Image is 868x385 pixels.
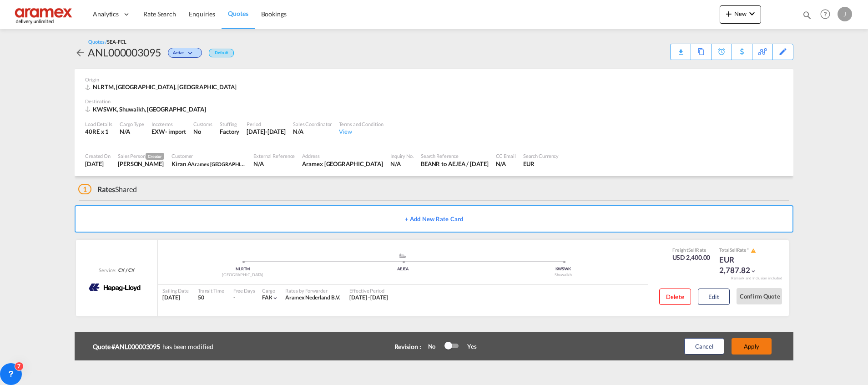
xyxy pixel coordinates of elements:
div: Janice Camporaso [118,160,164,168]
md-icon: icon-arrow-left [75,47,86,58]
div: No [424,342,445,350]
div: J [838,7,852,21]
div: View [339,127,383,136]
button: Apply [732,338,772,355]
div: Origin [85,76,783,83]
span: Analytics [93,10,119,19]
div: Address [302,152,383,159]
span: Aramex Nederland B.V. [285,294,340,301]
div: - import [165,127,186,136]
div: Customs [193,121,212,127]
span: NLRTM, [GEOGRAPHIC_DATA], [GEOGRAPHIC_DATA] [93,83,237,91]
div: N/A [390,160,414,168]
div: 08 Sep 2025 - 30 Sep 2025 [349,294,388,302]
div: Yes [458,342,477,350]
div: has been modified [93,340,366,354]
div: NLRTM, Rotterdam, Europe [85,83,239,91]
div: Cargo Type [120,121,144,127]
div: KWSWK, Shuwaikh, Middle East [85,105,208,113]
div: External Reference [253,152,295,159]
img: HAPAG LLOYD [81,276,152,299]
span: Bookings [261,10,287,18]
div: Inquiry No. [390,152,414,159]
div: Destination [85,98,783,105]
div: 50 [198,294,224,302]
div: N/A [496,160,516,168]
div: CC Email [496,152,516,159]
div: N/A [253,160,295,168]
div: Change Status Here [168,48,202,58]
div: Default [209,49,234,57]
button: Cancel [684,338,724,355]
md-icon: icon-chevron-down [750,268,757,274]
span: Creator [146,153,164,160]
div: Period [247,121,286,127]
div: 40RE x 1 [85,127,112,136]
div: Kiran A [172,160,246,168]
button: Delete [659,289,691,305]
div: Change Status Here [161,45,204,60]
md-icon: icon-magnify [802,10,812,20]
div: Free Days [233,287,255,294]
md-icon: icon-download [675,46,686,52]
div: NLRTM [162,266,323,272]
div: Total Rate [719,247,765,254]
div: Shuwaikh [483,272,643,278]
div: N/A [293,127,332,136]
div: [DATE] [162,294,189,302]
md-icon: icon-plus 400-fg [723,8,734,19]
div: Shared [78,184,137,194]
div: Aramex Kuwait [302,160,383,168]
div: Sailing Date [162,287,189,294]
div: No [193,127,212,136]
span: Sell [730,247,737,253]
button: Edit [698,289,730,305]
div: EUR 2,787.82 [719,254,765,276]
div: Transit Time [198,287,224,294]
div: Sales Coordinator [293,121,332,127]
span: Rates [97,185,116,193]
div: Factory Stuffing [220,127,239,136]
div: BEANR to AEJEA / 1 Sep 2025 [421,160,489,168]
div: Cargo [262,287,279,294]
div: ANL000003095 [88,45,161,60]
div: Rates by Forwarder [285,287,340,294]
md-icon: assets/icons/custom/ship-fill.svg [397,253,408,258]
span: Enquiries [189,10,215,18]
div: Search Reference [421,152,489,159]
div: Created On [85,152,111,159]
b: Quote #ANL000003095 [93,342,162,351]
span: Subject to Remarks [746,247,750,253]
span: FAK [262,294,273,301]
div: EUR [523,160,559,168]
div: Quotes /SEA-FCL [88,38,126,45]
div: N/A [120,127,144,136]
div: Sales Person [118,152,164,160]
span: 1 [78,184,91,194]
div: Aramex Nederland B.V. [285,294,340,302]
md-icon: icon-chevron-down [186,51,197,56]
div: Load Details [85,121,112,127]
div: KWSWK [483,266,643,272]
div: - [233,294,235,302]
span: Quotes [228,10,248,17]
md-icon: icon-chevron-down [272,295,278,301]
div: USD 2,400.00 [672,253,711,262]
span: SEA-FCL [107,39,126,45]
button: Confirm Quote [737,288,782,304]
div: 30 Sep 2025 [247,127,286,136]
span: New [723,10,757,17]
div: [GEOGRAPHIC_DATA] [162,272,323,278]
div: Incoterms [151,121,186,127]
span: Sell [688,247,696,253]
md-icon: icon-chevron-down [747,8,757,19]
span: Aramex [GEOGRAPHIC_DATA] [191,160,259,167]
div: Quote PDF is not available at this time [675,44,686,52]
div: EXW [151,127,165,136]
span: [DATE] - [DATE] [349,294,388,301]
div: Customer [172,152,246,159]
div: Revision : [394,342,421,351]
div: CY / CY [116,267,134,274]
div: Search Currency [523,152,559,159]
